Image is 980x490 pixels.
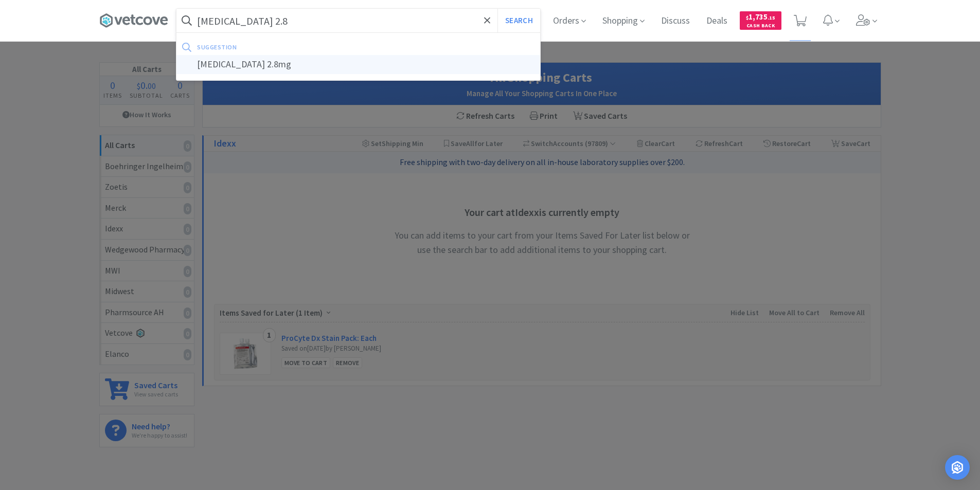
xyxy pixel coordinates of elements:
div: Open Intercom Messenger [945,455,970,480]
a: $1,735.15Cash Back [740,7,781,34]
a: Deals [702,16,732,26]
a: Discuss [657,16,694,26]
div: suggestion [197,39,385,55]
div: [MEDICAL_DATA] 2.8mg [176,55,540,74]
span: Cash Back [746,23,775,30]
span: . 15 [768,14,775,21]
span: $ [746,14,749,21]
span: 1,735 [746,12,775,22]
input: Search by item, sku, manufacturer, ingredient, size... [176,9,540,32]
button: Search [497,9,540,32]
